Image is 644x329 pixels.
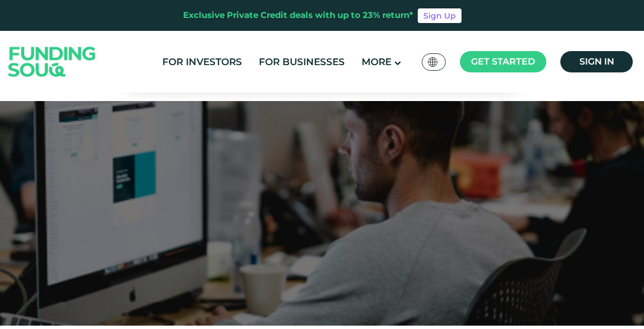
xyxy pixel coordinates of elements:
img: SA Flag [428,57,438,67]
div: Exclusive Private Credit deals with up to 23% return* [183,9,413,22]
span: Sign in [579,56,614,67]
span: More [362,56,391,67]
a: For Businesses [256,53,348,71]
a: Sign in [560,51,633,72]
a: For Investors [159,53,245,71]
span: Get started [471,56,535,67]
a: Sign Up [418,8,462,23]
